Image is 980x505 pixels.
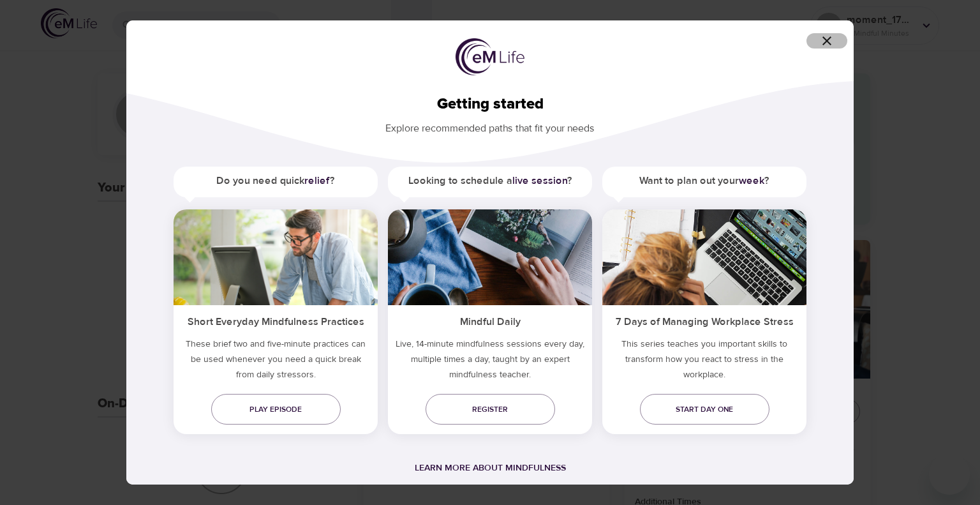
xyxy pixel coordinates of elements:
[304,174,330,187] a: relief
[650,403,759,416] span: Start day one
[388,336,592,388] p: Live, 14-minute mindfulness sessions every day, multiple times a day, taught by an expert mindful...
[739,174,764,187] a: week
[640,394,769,425] a: Start day one
[512,174,567,187] a: live session
[211,394,341,425] a: Play episode
[602,305,806,336] h5: 7 Days of Managing Workplace Stress
[174,209,378,305] img: ims
[174,336,378,388] h5: These brief two and five-minute practices can be used whenever you need a quick break from daily ...
[602,209,806,305] img: ims
[436,403,545,416] span: Register
[602,336,806,388] p: This series teaches you important skills to transform how you react to stress in the workplace.
[221,403,330,416] span: Play episode
[174,305,378,336] h5: Short Everyday Mindfulness Practices
[147,114,833,136] p: Explore recommended paths that fit your needs
[426,394,555,425] a: Register
[174,167,378,195] h5: Do you need quick ?
[415,462,566,474] a: Learn more about mindfulness
[456,38,524,75] img: logo
[388,305,592,336] h5: Mindful Daily
[602,167,806,195] h5: Want to plan out your ?
[147,95,833,114] h2: Getting started
[388,209,592,305] img: ims
[388,167,592,195] h5: Looking to schedule a ?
